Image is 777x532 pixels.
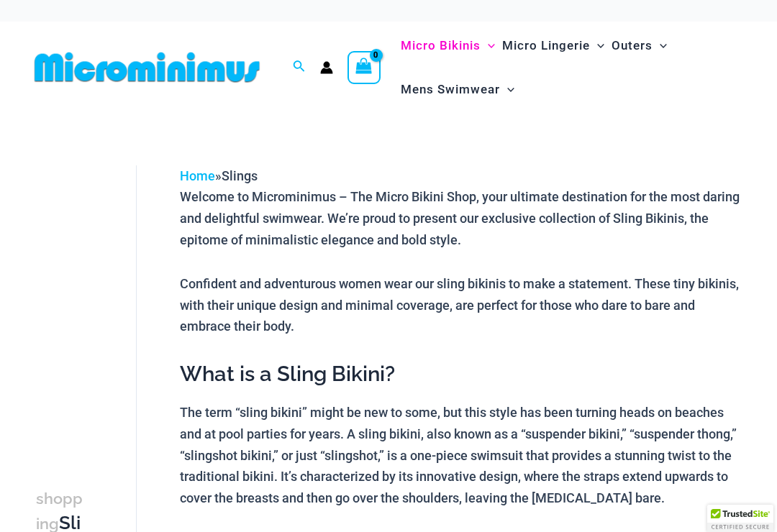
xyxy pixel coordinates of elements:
[500,71,514,108] span: Menu Toggle
[707,505,773,532] div: TrustedSite Certified
[395,22,748,114] nav: Site Navigation
[401,71,500,108] span: Mens Swimwear
[653,27,667,64] span: Menu Toggle
[590,27,604,64] span: Menu Toggle
[347,51,381,84] a: View Shopping Cart, empty
[29,51,265,83] img: MM SHOP LOGO FLAT
[608,24,671,68] a: OutersMenu ToggleMenu Toggle
[222,168,258,183] span: Slings
[397,68,518,111] a: Mens SwimwearMenu ToggleMenu Toggle
[180,168,215,183] a: Home
[180,360,748,387] h2: What is a Sling Bikini?
[401,27,481,64] span: Micro Bikinis
[180,186,748,250] p: Welcome to Microminimus – The Micro Bikini Shop, your ultimate destination for the most daring an...
[502,27,590,64] span: Micro Lingerie
[36,154,165,441] iframe: TrustedSite Certified
[612,27,653,64] span: Outers
[499,24,608,68] a: Micro LingerieMenu ToggleMenu Toggle
[481,27,495,64] span: Menu Toggle
[320,61,333,74] a: Account icon link
[180,168,258,183] span: »
[293,58,306,76] a: Search icon link
[180,402,748,509] p: The term “sling bikini” might be new to some, but this style has been turning heads on beaches an...
[180,273,748,337] p: Confident and adventurous women wear our sling bikinis to make a statement. These tiny bikinis, w...
[397,24,499,68] a: Micro BikinisMenu ToggleMenu Toggle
